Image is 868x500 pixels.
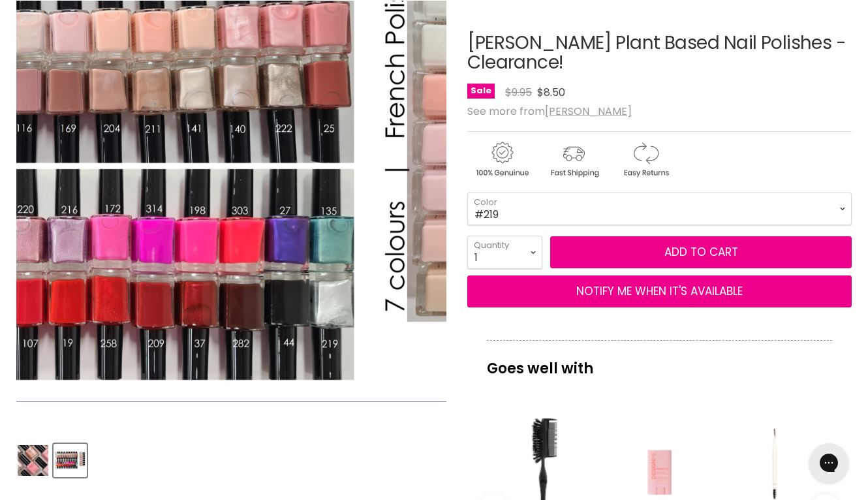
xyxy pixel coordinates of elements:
h1: [PERSON_NAME] Plant Based Nail Polishes - Clearance! [467,33,852,74]
div: Product thumbnails [14,440,448,477]
a: [PERSON_NAME] [545,104,632,119]
img: returns.gif [611,140,680,180]
img: genuine.gif [467,140,536,180]
span: Sale [467,84,495,99]
button: Hawley Plant Based Nail Polishes - Clearance! [16,444,50,477]
img: shipping.gif [539,140,608,180]
button: Hawley Plant Based Nail Polishes - Clearance! [54,444,87,477]
span: $8.50 [537,85,565,100]
img: Hawley Plant Based Nail Polishes - Clearance! [18,445,48,476]
span: $9.95 [505,85,532,100]
button: NOTIFY ME WHEN IT'S AVAILABLE [467,275,852,308]
button: Add to cart [550,236,852,269]
iframe: Gorgias live chat messenger [803,439,855,487]
select: Quantity [467,236,542,268]
p: Goes well with [487,340,832,383]
span: See more from [467,104,632,119]
img: Hawley Plant Based Nail Polishes - Clearance! [55,451,85,469]
div: Hawley Plant Based Nail Polishes - Clearance! image. Click or Scroll to Zoom. [16,1,446,431]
